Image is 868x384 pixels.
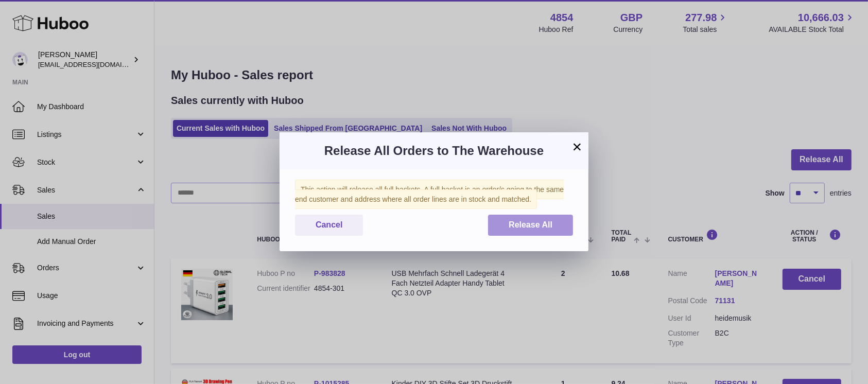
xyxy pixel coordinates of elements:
[571,141,583,153] button: ×
[488,215,573,236] button: Release All
[295,143,573,159] h3: Release All Orders to The Warehouse
[509,220,552,229] span: Release All
[316,220,342,229] span: Cancel
[295,180,564,209] span: This action will release all full baskets. A full basket is an order/s going to the same end cust...
[295,215,363,236] button: Cancel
